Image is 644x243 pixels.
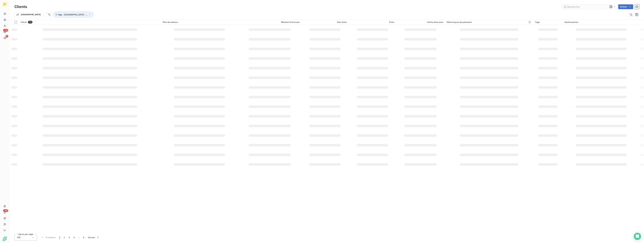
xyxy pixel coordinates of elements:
button: Précédent [39,234,57,241]
span: 100 [17,236,21,239]
div: Non-échu [303,21,347,23]
span: Tags : [GEOGRAPHIC_DATA] , ... [58,13,88,16]
button: 4 [72,234,76,241]
div: Open Intercom Messenger [634,233,641,240]
div: Échu [351,21,394,23]
div: Délai moyen de paiement [447,21,531,23]
span: +99 [3,29,8,32]
button: [GEOGRAPHIC_DATA] [14,12,43,17]
h3: Clients [14,4,27,9]
button: Tags : [GEOGRAPHIC_DATA] , ... [53,12,93,17]
div: Tags [535,21,561,23]
div: NT [2,2,7,7]
button: 1 [57,234,62,241]
span: +99 [3,209,8,212]
span: Client [21,21,27,23]
button: 2 [62,234,67,241]
span: 8 [6,35,8,38]
button: 8 [81,234,86,241]
div: Plan de relance [163,21,236,23]
button: Actions [618,4,633,9]
div: Montant d'encours [240,21,300,23]
div: Limite d’encours [398,21,443,23]
span: … [76,235,81,240]
span: 713 [28,21,32,23]
button: Suivant [86,234,101,241]
span: 1 [59,236,60,239]
button: 3 [67,234,72,241]
div: Gestionnaires [564,21,638,23]
img: Logo LeanPay [2,236,7,241]
input: Rechercher [562,4,607,9]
